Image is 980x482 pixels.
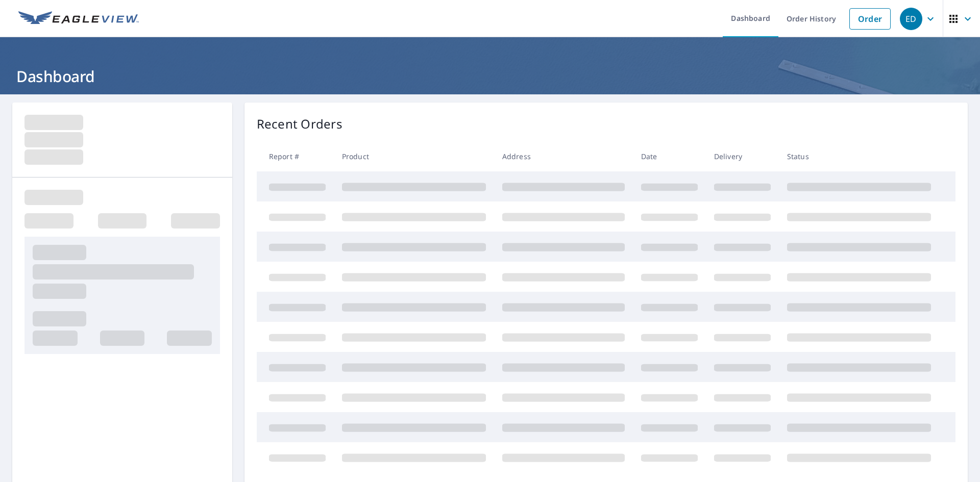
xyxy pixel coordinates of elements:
th: Delivery [706,141,779,171]
th: Product [334,141,494,171]
img: EV Logo [18,11,139,27]
a: Order [849,8,891,30]
div: ED [900,8,922,30]
h1: Dashboard [12,66,968,87]
th: Status [779,141,939,171]
th: Date [633,141,706,171]
th: Report # [257,141,334,171]
th: Address [494,141,633,171]
p: Recent Orders [257,115,342,133]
